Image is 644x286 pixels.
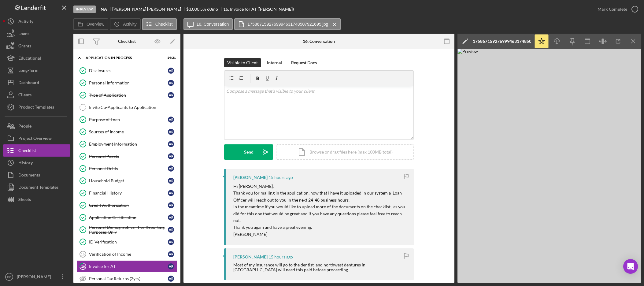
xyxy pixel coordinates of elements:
p: Hi [PERSON_NAME], [233,183,408,190]
div: Activity [18,15,33,29]
a: Document Templates [3,181,70,193]
button: Loans [3,28,70,40]
button: Clients [3,89,70,101]
button: History [3,157,70,169]
button: Visible to Client [224,58,261,67]
button: Dashboard [3,76,70,89]
div: Application In Process [86,56,161,60]
div: A R [168,276,174,282]
time: 2025-09-23 23:59 [268,254,293,259]
div: A R [168,239,174,245]
button: Activity [3,15,70,28]
div: Send [244,144,254,160]
div: Application Certification [89,215,168,220]
button: Educational [3,52,70,64]
div: Dashboard [18,76,39,90]
a: Personal AssetsAR [76,150,177,162]
label: 16. Conversation [197,22,229,27]
p: In the meantime if you would like to upload more of the documents on the checklist, as you did fo... [233,203,408,224]
div: Clients [18,89,31,102]
div: Purpose of Loan [89,117,168,122]
button: 16. Conversation [183,18,233,30]
label: 1758671592769994631748507921695.jpg [247,22,328,27]
div: Request Docs [291,58,317,67]
a: Sources of IncomeAR [76,126,177,138]
button: Checklist [3,144,70,157]
div: Loans [18,28,29,41]
a: Personal DebtsAR [76,162,177,175]
label: Overview [87,22,104,27]
div: Educational [18,52,41,66]
div: A R [168,165,174,172]
div: Mark Complete [598,3,627,15]
div: Personal Debts [89,166,168,171]
a: DisclosuresAR [76,65,177,77]
button: Project Overview [3,132,70,144]
div: A R [168,190,174,196]
div: [PERSON_NAME] [15,271,55,284]
a: ID VerificationAR [76,236,177,248]
div: Invite Co-Applicants to Application [89,105,177,110]
div: Personal Tax Returns (2yrs) [89,276,168,281]
label: Checklist [155,22,173,27]
div: Checklist [118,39,136,44]
div: Long-Term [18,64,39,78]
p: [PERSON_NAME] [233,231,408,238]
button: FC[PERSON_NAME] [3,271,70,283]
div: [PERSON_NAME] [233,175,268,180]
div: ID Verification [89,240,168,244]
button: Grants [3,40,70,52]
button: Product Templates [3,101,70,113]
button: Long-Term [3,64,70,76]
div: In Review [73,6,96,13]
div: 60 mo [207,7,218,12]
button: 1758671592769994631748507921695.jpg [234,18,341,30]
div: Checklist [18,144,36,158]
a: Household BudgetAR [76,175,177,187]
a: People [3,120,70,132]
div: Invoice for AT [89,264,168,269]
a: Invite Co-Applicants to Application [76,101,177,113]
p: Thank you again and have a great evening. [233,224,408,231]
p: Thank you for mailing in the application, now that I have it uploaded in our system a Loan Office... [233,190,408,203]
a: Application CertificationAR [76,211,177,224]
div: A R [168,214,174,221]
a: Financial HistoryAR [76,187,177,199]
div: A R [168,153,174,159]
div: Verification of Income [89,252,168,257]
div: A R [168,263,174,269]
div: Most of my insurance will go to the dentist and northwest dentures in [GEOGRAPHIC_DATA] will need... [233,262,408,272]
text: FC [7,275,11,279]
div: History [18,157,33,170]
div: Grants [18,40,31,54]
a: Purpose of LoanAR [76,113,177,126]
button: Mark Complete [591,3,641,15]
div: A R [168,92,174,98]
div: 1758671592769994631748507921695.jpg [473,39,531,44]
div: Sources of Income [89,129,168,134]
button: Checklist [142,18,177,30]
div: A R [168,117,174,123]
div: 5 % [200,7,206,12]
div: Employment Information [89,142,168,147]
div: Sheets [18,193,31,207]
a: 16Invoice for ATAR [76,260,177,273]
div: 16. Invoice for AT ([PERSON_NAME]) [223,7,294,12]
a: Personal InformationAR [76,77,177,89]
button: Activity [110,18,140,30]
div: Internal [267,58,282,67]
div: Open Intercom Messenger [623,259,638,274]
button: Sheets [3,193,70,206]
div: A R [168,129,174,135]
tspan: 16 [81,264,85,268]
div: A R [168,251,174,257]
